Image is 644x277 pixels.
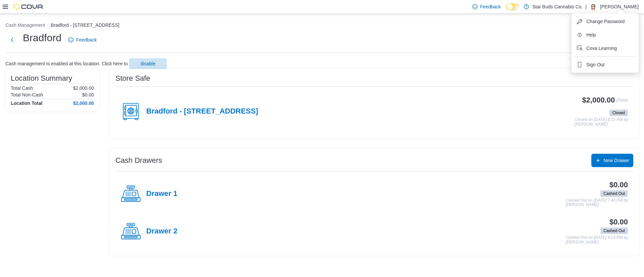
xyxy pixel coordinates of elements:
[51,22,119,28] button: Bradford - [STREET_ADDRESS]
[582,96,615,104] h3: $2,000.00
[600,190,628,197] span: Cashed Out
[11,92,43,97] h6: Total Non-Cash
[609,181,628,189] h3: $0.00
[574,59,636,70] button: Sign Out
[612,110,625,116] span: Closed
[11,74,72,82] h3: Location Summary
[5,33,19,47] button: Next
[146,190,177,198] h4: Drawer 1
[586,61,604,68] span: Sign Out
[609,218,628,226] h3: $0.00
[73,100,94,106] h4: $2,000.00
[146,107,258,116] h4: Bradford - [STREET_ADDRESS]
[585,3,587,11] p: |
[589,3,597,11] div: Mike Aulis
[575,118,628,127] p: Closed on [DATE] 8:15 PM by [PERSON_NAME]
[129,58,167,69] button: disable
[574,43,636,54] button: Cova Learning
[603,157,629,164] span: New Drawer
[586,31,596,38] span: Help
[591,154,633,167] button: New Drawer
[566,235,628,245] p: Cashed Out on [DATE] 8:14 PM by [PERSON_NAME]
[23,31,61,45] h1: Bradford
[600,227,628,234] span: Cashed Out
[600,3,639,11] p: [PERSON_NAME]
[115,74,150,82] h3: Store Safe
[574,29,636,40] button: Help
[574,16,636,27] button: Change Password
[532,3,583,11] p: Star Buds Cannabis Co.
[76,37,97,43] span: Feedback
[603,228,625,234] span: Cashed Out
[65,33,99,47] a: Feedback
[115,156,162,164] h3: Cash Drawers
[586,45,617,52] span: Cova Learning
[5,22,45,28] button: Cash Management
[609,110,628,116] span: Closed
[82,92,94,97] p: $0.00
[11,100,43,106] h4: Location Total
[13,3,44,10] img: Cova
[566,198,628,207] p: Cashed Out on [DATE] 7:43 PM by [PERSON_NAME]
[586,18,625,25] span: Change Password
[146,227,177,236] h4: Drawer 2
[506,3,520,10] input: Dark Mode
[141,60,155,67] span: disable
[616,96,628,108] p: (Float)
[5,22,639,30] nav: An example of EuiBreadcrumbs
[73,85,94,91] p: $2,000.00
[5,61,128,66] p: Cash management is enabled at this location. Click here to
[603,191,625,197] span: Cashed Out
[480,3,501,10] span: Feedback
[11,85,33,91] h6: Total Cash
